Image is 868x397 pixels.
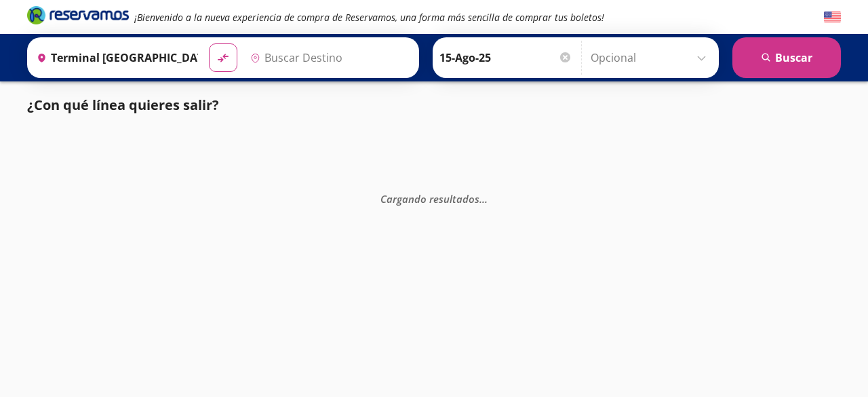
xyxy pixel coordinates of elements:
input: Elegir Fecha [439,41,572,75]
input: Buscar Origen [31,41,198,75]
span: . [479,191,482,205]
i: Brand Logo [27,5,129,25]
span: . [485,191,488,205]
a: Brand Logo [27,5,129,29]
button: Buscar [732,37,841,78]
p: ¿Con qué línea quieres salir? [27,95,219,115]
button: English [824,9,841,26]
input: Opcional [591,41,712,75]
input: Buscar Destino [245,41,412,75]
em: ¡Bienvenido a la nueva experiencia de compra de Reservamos, una forma más sencilla de comprar tus... [134,11,604,24]
span: . [482,191,485,205]
em: Cargando resultados [380,191,488,205]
